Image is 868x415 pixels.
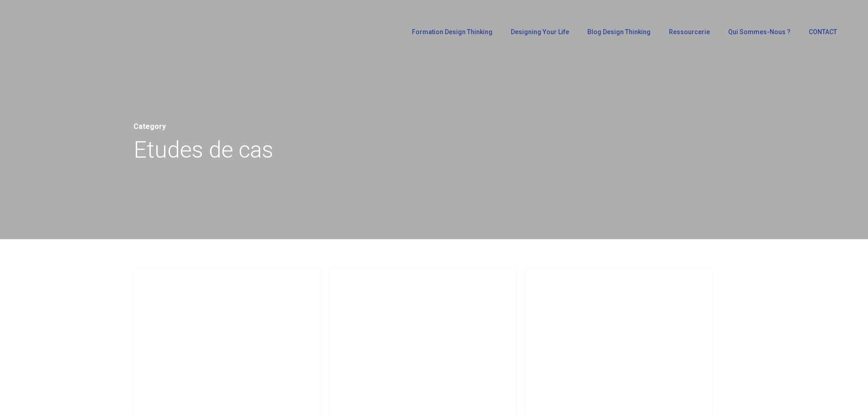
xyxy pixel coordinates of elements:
[407,29,497,35] a: Formation Design Thinking
[534,278,594,289] a: Etudes de cas
[412,28,493,36] span: Formation Design Thinking
[339,278,398,289] a: Etudes de cas
[664,29,714,35] a: Ressourcerie
[809,28,837,36] span: CONTACT
[724,29,795,35] a: Qui sommes-nous ?
[134,134,735,166] h1: Etudes de cas
[669,28,710,36] span: Ressourcerie
[583,29,655,35] a: Blog Design Thinking
[511,28,569,36] span: Designing Your Life
[134,122,166,131] span: Category
[728,28,791,36] span: Qui sommes-nous ?
[587,28,651,36] span: Blog Design Thinking
[804,29,842,35] a: CONTACT
[506,29,574,35] a: Designing Your Life
[143,278,202,289] a: Etudes de cas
